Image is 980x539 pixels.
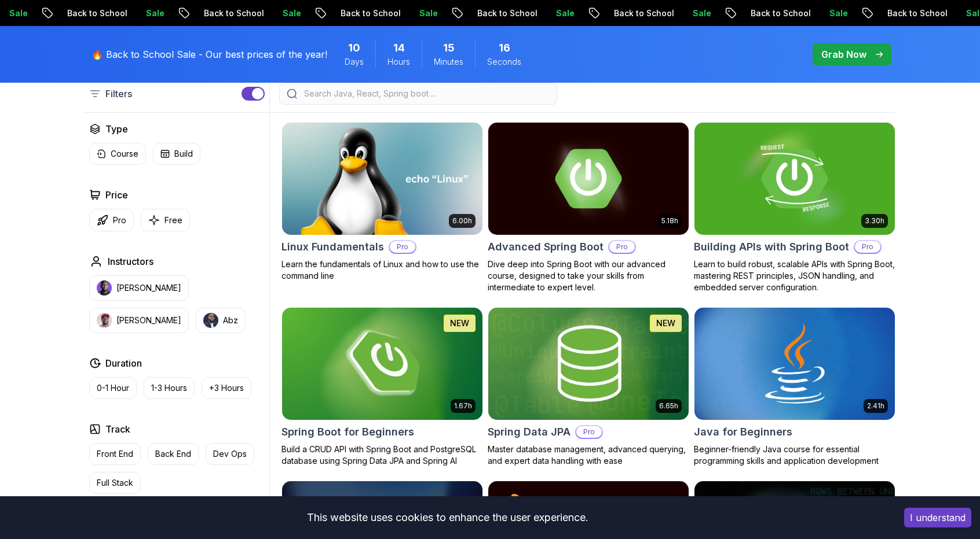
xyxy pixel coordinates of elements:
p: Beginner-friendly Java course for essential programming skills and application development [694,444,895,467]
button: instructor img[PERSON_NAME] [89,308,189,333]
span: 14 Hours [393,40,405,56]
span: 16 Seconds [499,40,510,56]
button: Full Stack [89,472,141,494]
button: Accept cookies [904,508,971,527]
p: 5.18h [661,216,678,226]
p: Dev Ops [213,448,247,460]
img: Advanced Spring Boot card [488,123,689,235]
p: Back to School [740,8,818,19]
img: instructor img [97,313,112,328]
p: Dive deep into Spring Boot with our advanced course, designed to take your skills from intermedia... [488,259,689,293]
img: Java for Beginners card [694,308,895,420]
button: Pro [89,209,134,231]
img: instructor img [203,313,218,328]
button: Free [141,209,190,231]
p: Sale [545,8,582,19]
a: Spring Data JPA card6.65hNEWSpring Data JPAProMaster database management, advanced querying, and ... [488,307,689,467]
img: Spring Boot for Beginners card [282,308,482,420]
input: Search Java, React, Spring boot ... [302,88,550,99]
button: Front End [89,443,141,465]
p: [PERSON_NAME] [116,282,181,294]
span: Days [345,56,364,68]
p: Learn the fundamentals of Linux and how to use the command line [281,259,483,282]
a: Building APIs with Spring Boot card3.30hBuilding APIs with Spring BootProLearn to build robust, s... [694,122,895,293]
p: Front End [97,448,133,460]
p: Pro [576,426,602,438]
p: 🔥 Back to School Sale - Our best prices of the year! [92,47,327,61]
h2: Java for Beginners [694,424,792,440]
p: Back to School [466,8,545,19]
p: 1-3 Hours [151,382,187,394]
p: Sale [818,8,855,19]
h2: Advanced Spring Boot [488,239,604,255]
img: instructor img [97,280,112,296]
p: Back to School [603,8,682,19]
p: Sale [135,8,172,19]
p: Learn to build robust, scalable APIs with Spring Boot, mastering REST principles, JSON handling, ... [694,259,895,293]
a: Advanced Spring Boot card5.18hAdvanced Spring BootProDive deep into Spring Boot with our advanced... [488,122,689,293]
h2: Price [105,188,128,202]
button: instructor img[PERSON_NAME] [89,275,189,301]
p: Sale [682,8,719,19]
p: Pro [855,241,880,253]
h2: Linux Fundamentals [281,239,384,255]
button: Back End [148,443,199,465]
button: Build [153,143,200,165]
p: Filters [105,87,132,101]
span: Hours [387,56,410,68]
img: Linux Fundamentals card [282,123,482,235]
a: Java for Beginners card2.41hJava for BeginnersBeginner-friendly Java course for essential program... [694,307,895,467]
p: Build a CRUD API with Spring Boot and PostgreSQL database using Spring Data JPA and Spring AI [281,444,483,467]
p: 0-1 Hour [97,382,129,394]
button: 0-1 Hour [89,377,137,399]
p: Back to School [56,8,135,19]
p: Abz [223,315,238,326]
button: instructor imgAbz [196,308,246,333]
p: Free [164,215,182,226]
p: Full Stack [97,477,133,489]
h2: Instructors [108,254,153,268]
span: Seconds [487,56,521,68]
button: Course [89,143,146,165]
button: 1-3 Hours [144,377,195,399]
h2: Duration [105,356,142,370]
p: 2.41h [867,401,884,411]
p: 6.00h [452,216,472,226]
p: Back to School [330,8,408,19]
p: Pro [390,241,415,253]
img: Spring Data JPA card [488,308,689,420]
p: 1.67h [454,401,472,411]
p: +3 Hours [209,382,244,394]
span: Minutes [434,56,463,68]
p: Build [174,148,193,160]
h2: Spring Data JPA [488,424,571,440]
button: Dev Ops [206,443,254,465]
p: Sale [408,8,445,19]
h2: Track [105,422,130,436]
h2: Building APIs with Spring Boot [694,239,849,255]
p: Pro [113,215,126,226]
p: Course [111,148,138,160]
p: Grab Now [821,47,866,61]
span: 15 Minutes [443,40,455,56]
span: 10 Days [348,40,360,56]
h2: Type [105,122,128,136]
p: Back End [155,448,191,460]
button: +3 Hours [202,377,251,399]
div: This website uses cookies to enhance the user experience. [9,505,887,530]
p: [PERSON_NAME] [116,315,181,326]
p: NEW [656,318,675,329]
p: NEW [450,318,469,329]
p: Sale [272,8,309,19]
img: Building APIs with Spring Boot card [694,123,895,235]
p: 3.30h [865,216,884,226]
p: Master database management, advanced querying, and expert data handling with ease [488,444,689,467]
a: Spring Boot for Beginners card1.67hNEWSpring Boot for BeginnersBuild a CRUD API with Spring Boot ... [281,307,483,467]
p: Pro [609,241,635,253]
h2: Spring Boot for Beginners [281,424,414,440]
a: Linux Fundamentals card6.00hLinux FundamentalsProLearn the fundamentals of Linux and how to use t... [281,122,483,282]
p: Back to School [193,8,272,19]
p: Back to School [876,8,955,19]
p: 6.65h [659,401,678,411]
